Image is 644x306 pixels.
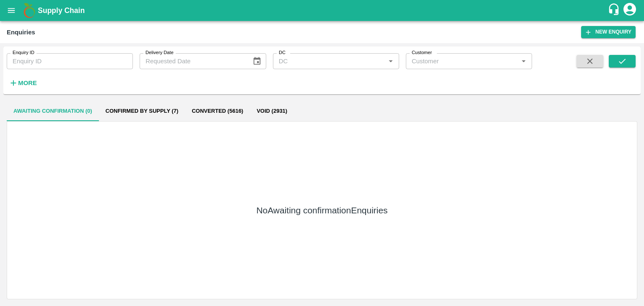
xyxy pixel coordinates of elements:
[412,49,432,56] label: Customer
[38,6,85,15] b: Supply Chain
[608,3,622,18] div: customer-support
[7,53,133,69] input: Enquiry ID
[385,56,396,67] button: Open
[7,76,39,90] button: More
[7,101,99,121] button: Awaiting confirmation (0)
[185,101,250,121] button: Converted (5616)
[279,49,286,56] label: DC
[250,101,294,121] button: Void (2931)
[622,2,637,19] div: account of current user
[140,53,246,69] input: Requested Date
[249,53,265,69] button: Choose date
[256,205,387,216] h5: No Awaiting confirmation Enquiries
[518,56,529,67] button: Open
[13,49,34,56] label: Enquiry ID
[38,5,608,16] a: Supply Chain
[21,2,38,19] img: logo
[7,27,35,38] div: Enquiries
[275,56,383,67] input: DC
[99,101,185,121] button: Confirmed by supply (7)
[2,1,21,20] button: open drawer
[145,49,174,56] label: Delivery Date
[408,56,516,67] input: Customer
[18,80,37,86] strong: More
[581,26,636,38] button: New Enquiry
